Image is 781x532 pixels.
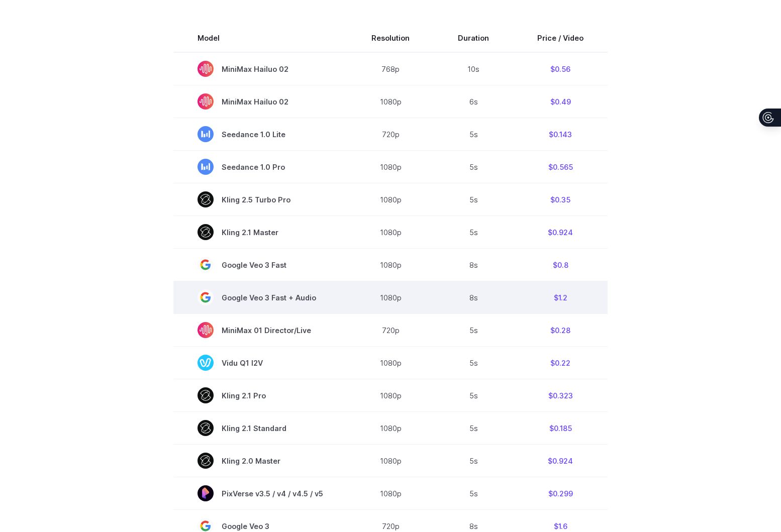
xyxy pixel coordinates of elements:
[513,281,608,314] td: $1.2
[513,216,608,249] td: $0.924
[347,281,434,314] td: 1080p
[434,281,513,314] td: 8s
[434,85,513,118] td: 6s
[434,249,513,281] td: 8s
[198,322,323,338] span: MiniMax 01 Director/Live
[434,151,513,183] td: 5s
[198,61,323,77] span: MiniMax Hailuo 02
[513,151,608,183] td: $0.565
[347,477,434,510] td: 1080p
[198,191,323,207] span: Kling 2.5 Turbo Pro
[513,379,608,412] td: $0.323
[347,347,434,379] td: 1080p
[513,477,608,510] td: $0.299
[434,314,513,347] td: 5s
[347,85,434,118] td: 1080p
[347,118,434,151] td: 720p
[198,387,323,403] span: Kling 2.1 Pro
[513,445,608,477] td: $0.924
[347,314,434,347] td: 720p
[198,224,323,240] span: Kling 2.1 Master
[198,485,323,501] span: PixVerse v3.5 / v4 / v4.5 / v5
[347,52,434,85] td: 768p
[513,347,608,379] td: $0.22
[513,85,608,118] td: $0.49
[434,183,513,216] td: 5s
[173,24,347,52] th: Model
[434,118,513,151] td: 5s
[434,412,513,445] td: 5s
[347,379,434,412] td: 1080p
[513,183,608,216] td: $0.35
[513,52,608,85] td: $0.56
[434,52,513,85] td: 10s
[434,216,513,249] td: 5s
[513,412,608,445] td: $0.185
[198,93,323,110] span: MiniMax Hailuo 02
[198,126,323,142] span: Seedance 1.0 Lite
[198,355,323,371] span: Vidu Q1 I2V
[198,453,323,469] span: Kling 2.0 Master
[513,118,608,151] td: $0.143
[434,477,513,510] td: 5s
[347,249,434,281] td: 1080p
[434,347,513,379] td: 5s
[513,249,608,281] td: $0.8
[198,257,323,273] span: Google Veo 3 Fast
[347,183,434,216] td: 1080p
[434,445,513,477] td: 5s
[198,289,323,305] span: Google Veo 3 Fast + Audio
[198,420,323,436] span: Kling 2.1 Standard
[347,151,434,183] td: 1080p
[434,24,513,52] th: Duration
[434,379,513,412] td: 5s
[347,412,434,445] td: 1080p
[347,24,434,52] th: Resolution
[513,314,608,347] td: $0.28
[347,216,434,249] td: 1080p
[513,24,608,52] th: Price / Video
[198,159,323,175] span: Seedance 1.0 Pro
[347,445,434,477] td: 1080p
